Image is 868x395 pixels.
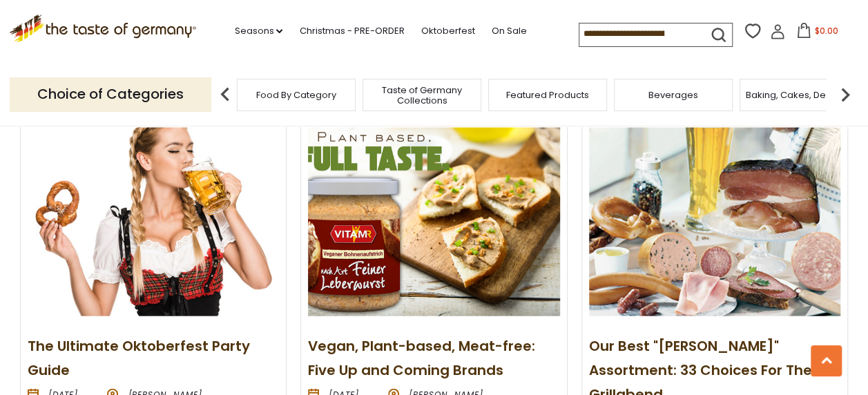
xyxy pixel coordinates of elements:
p: Choice of Categories [10,77,211,111]
a: Baking, Cakes, Desserts [746,90,853,100]
img: next arrow [831,81,859,108]
a: Oktoberfest [421,23,474,39]
a: Taste of Germany Collections [367,85,477,106]
a: Featured Products [506,90,589,100]
a: Beverages [648,90,698,100]
a: Vegan, Plant-based, Meat-free: Five Up and Coming Brands [308,336,535,380]
img: previous arrow [211,81,239,108]
a: Christmas - PRE-ORDER [299,23,404,39]
img: Our Best "Wurst" Assortment: 33 Choices For The Grillabend [589,128,840,316]
img: The Ultimate Oktoberfest Party Guide [28,128,279,316]
a: Food By Category [256,90,336,100]
button: $0.00 [788,23,847,44]
span: $0.00 [814,25,838,37]
a: Seasons [234,23,282,39]
a: The Ultimate Oktoberfest Party Guide [28,336,250,380]
a: On Sale [491,23,526,39]
img: Vegan, Plant-based, Meat-free: Five Up and Coming Brands [308,128,559,316]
